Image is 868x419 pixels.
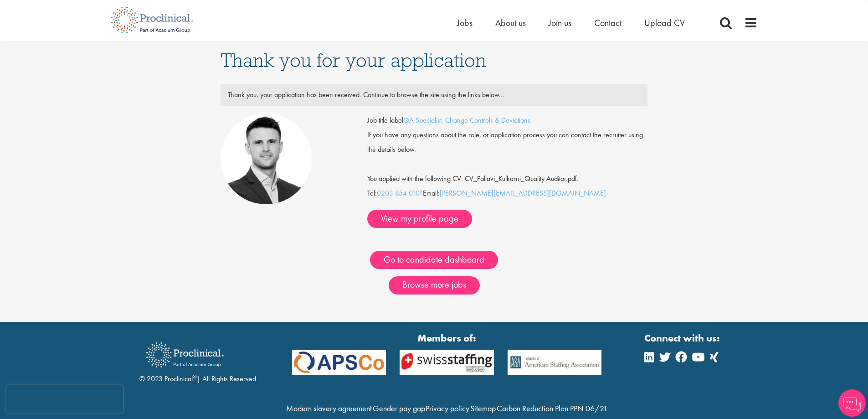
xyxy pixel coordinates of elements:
[367,210,472,228] a: View my profile page
[221,88,647,102] div: Thank you, your application has been received. Continue to browse the site using the links below...
[285,350,393,375] img: APSCo
[221,113,312,204] img: Joshua Godden
[377,188,423,198] a: 0203 854 0101
[644,331,722,345] strong: Connect with us:
[594,17,621,29] a: Contact
[549,17,571,29] a: Join us
[193,373,197,380] sup: ®
[393,350,501,375] img: APSCo
[389,276,480,295] a: Browse more jobs
[838,389,866,417] img: Chatbot
[221,48,486,72] span: Thank you for your application
[457,17,473,29] a: Jobs
[426,403,469,414] a: Privacy policy
[6,385,123,413] iframe: reCAPTCHA
[644,17,685,29] a: Upload CV
[286,403,372,414] a: Modern slavery agreement
[497,403,607,414] a: Carbon Reduction Plan PPN 06/21
[292,331,602,345] strong: Members of:
[360,113,654,128] div: Job title label
[367,113,647,228] div: Tel: Email:
[360,157,654,186] div: You applied with the following CV: CV_Pallavi_Kulkarni_Quality Auditor.pdf.
[139,336,231,374] img: Proclinical Recruitment
[373,403,425,414] a: Gender pay gap
[501,350,609,375] img: APSCo
[360,128,654,157] div: If you have any questions about the role, or application process you can contact the recruiter us...
[370,251,498,269] a: Go to candidate dashboard
[403,115,530,125] a: QA Specialist, Change Controls & Deviations
[470,403,496,414] a: Sitemap
[495,17,526,29] a: About us
[139,336,256,384] div: © 2023 Proclinical | All Rights Reserved
[440,188,606,198] a: [PERSON_NAME][EMAIL_ADDRESS][DOMAIN_NAME]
